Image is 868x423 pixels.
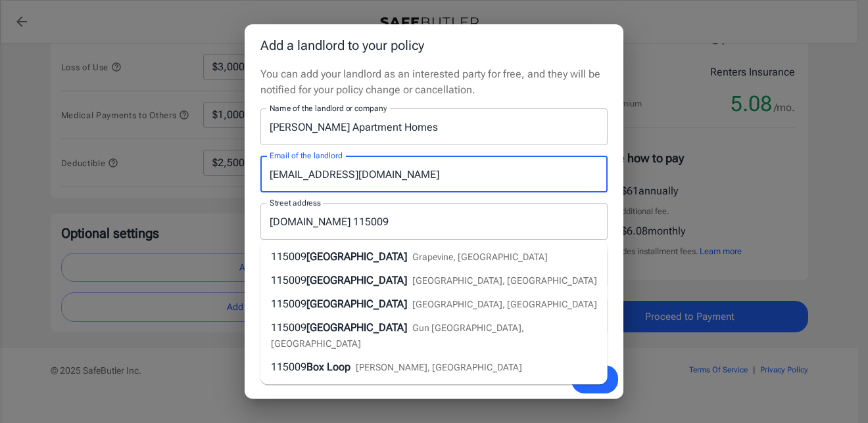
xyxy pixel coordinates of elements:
[412,252,548,262] span: Grapevine, [GEOGRAPHIC_DATA]
[412,299,597,309] span: [GEOGRAPHIC_DATA], [GEOGRAPHIC_DATA]
[271,361,306,373] span: 115009
[306,250,407,263] span: [GEOGRAPHIC_DATA]
[306,361,350,373] span: Box Loop
[306,274,407,286] span: [GEOGRAPHIC_DATA]
[270,150,342,161] label: Email of the landlord
[271,298,306,310] span: 115009
[356,362,522,372] span: [PERSON_NAME], [GEOGRAPHIC_DATA]
[271,274,306,286] span: 115009
[245,24,623,66] h2: Add a landlord to your policy
[271,250,306,263] span: 115009
[270,102,387,114] label: Name of the landlord or company
[306,321,407,334] span: [GEOGRAPHIC_DATA]
[271,321,306,334] span: 115009
[260,66,608,98] p: You can add your landlord as an interested party for free, and they will be notified for your pol...
[412,275,597,286] span: [GEOGRAPHIC_DATA], [GEOGRAPHIC_DATA]
[270,197,321,208] label: Street address
[271,323,524,349] span: Gun [GEOGRAPHIC_DATA], [GEOGRAPHIC_DATA]
[306,298,407,310] span: [GEOGRAPHIC_DATA]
